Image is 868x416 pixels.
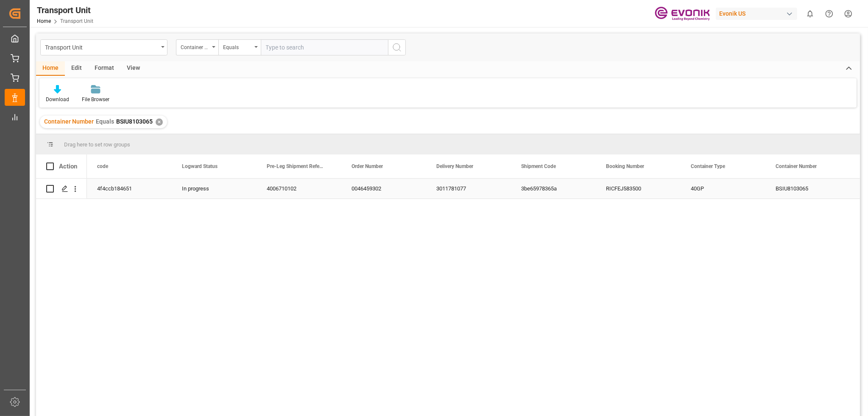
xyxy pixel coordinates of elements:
button: show 0 new notifications [801,4,820,23]
div: Equals [223,41,252,51]
div: 40GP [681,179,765,198]
img: Evonik-brand-mark-Deep-Purple-RGB.jpeg_1700498283.jpeg [655,6,710,21]
button: search button [388,39,406,55]
span: Pre-Leg Shipment Reference Evonik [267,163,324,169]
span: Container Number [44,118,94,125]
span: Booking Number [606,163,644,169]
span: code [97,163,108,169]
div: Download [46,96,69,103]
div: Container Number [181,41,209,51]
div: RICFEJ583500 [596,179,681,198]
div: Edit [65,61,88,76]
span: Order Number [352,163,383,169]
div: ✕ [156,118,163,126]
span: Delivery Number [436,163,473,169]
div: Transport Unit [45,41,158,52]
span: Container Type [691,163,725,169]
button: Help Center [820,4,839,23]
span: Shipment Code [521,163,556,169]
span: Logward Status [182,163,218,169]
div: Format [88,61,120,76]
a: Home [37,18,51,24]
span: Container Number [776,163,817,169]
input: Type to search [261,39,388,55]
div: 4006710102 [257,179,341,198]
div: Evonik US [716,8,797,20]
span: Drag here to set row groups [64,141,130,148]
div: 3011781077 [426,179,511,198]
span: Equals [96,118,114,125]
span: BSIU8103065 [116,118,153,125]
button: open menu [176,39,218,55]
div: In progress [172,179,257,198]
div: Home [36,61,65,76]
div: 3be65978365a [511,179,596,198]
button: open menu [218,39,261,55]
button: open menu [40,39,167,55]
div: Action [59,163,77,170]
div: Transport Unit [37,4,93,17]
button: Evonik US [716,6,801,22]
div: View [120,61,146,76]
div: File Browser [82,96,109,103]
div: BSIU8103065 [765,179,850,198]
div: 4f4ccb184651 [87,179,172,198]
div: 0046459302 [341,179,426,198]
div: Press SPACE to select this row. [36,179,87,199]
